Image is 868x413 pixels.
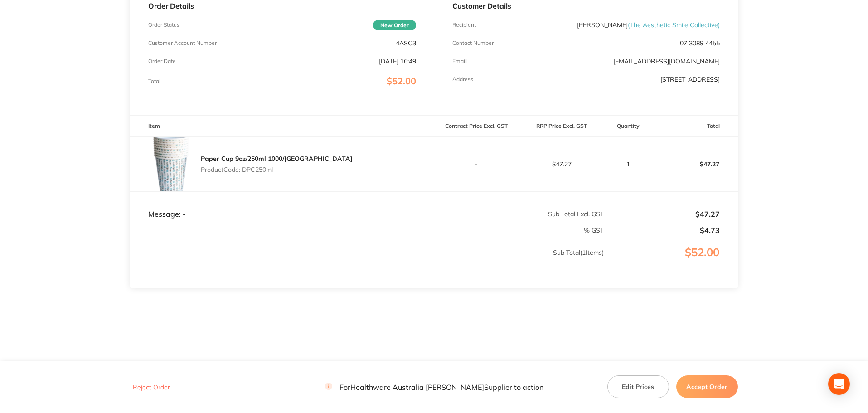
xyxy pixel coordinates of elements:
[201,155,353,163] a: Paper Cup 9oz/250ml 1000/[GEOGRAPHIC_DATA]
[519,160,604,168] p: $47.27
[605,226,720,234] p: $4.73
[653,116,738,137] th: Total
[676,375,738,398] button: Accept Order
[148,137,194,191] img: amtuNGl4bg
[653,153,737,175] p: $47.27
[660,76,720,83] p: [STREET_ADDRESS]
[680,39,720,47] p: 07 3089 4455
[607,375,669,398] button: Edit Prices
[148,22,179,28] p: Order Status
[435,160,519,168] p: -
[613,57,720,65] a: [EMAIL_ADDRESS][DOMAIN_NAME]
[325,383,543,391] p: For Healthware Australia [PERSON_NAME] Supplier to action
[605,246,737,277] p: $52.00
[434,116,519,137] th: Contract Price Excl. GST
[130,116,434,137] th: Item
[130,192,434,219] td: Message: -
[628,21,720,29] span: ( The Aesthetic Smile Collective )
[435,210,604,218] p: Sub Total Excl. GST
[148,2,416,10] p: Order Details
[452,2,720,10] p: Customer Details
[452,76,473,83] p: Address
[452,40,494,46] p: Contact Number
[577,21,720,29] p: [PERSON_NAME]
[148,58,176,64] p: Order Date
[131,227,604,234] p: % GST
[452,22,476,28] p: Recipient
[519,116,604,137] th: RRP Price Excl. GST
[373,20,416,30] span: New Order
[148,78,160,84] p: Total
[396,39,416,47] p: 4ASC3
[201,166,353,173] p: Product Code: DPC250ml
[131,249,604,274] p: Sub Total ( 1 Items)
[605,210,720,218] p: $47.27
[379,58,416,65] p: [DATE] 16:49
[604,116,653,137] th: Quantity
[148,40,217,46] p: Customer Account Number
[828,373,850,395] div: Open Intercom Messenger
[130,383,173,391] button: Reject Order
[605,160,652,168] p: 1
[387,75,416,87] span: $52.00
[452,58,468,64] p: Emaill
